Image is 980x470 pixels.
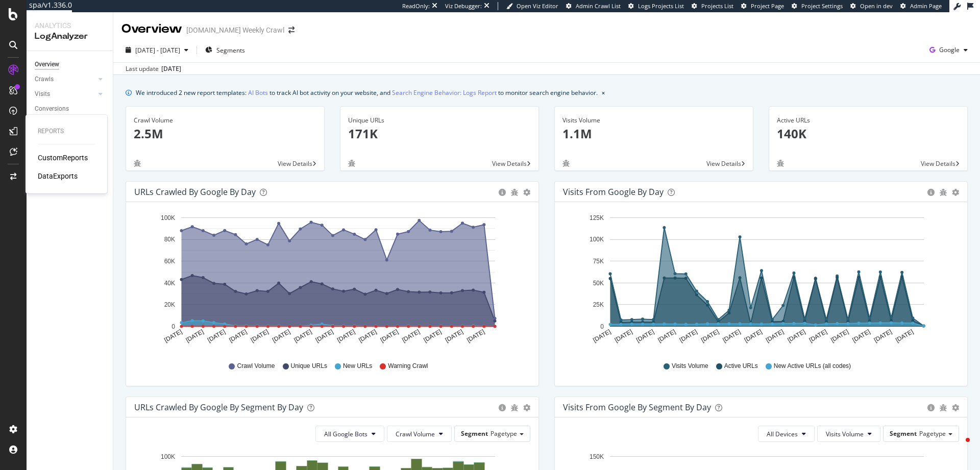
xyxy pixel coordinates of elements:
text: [DATE] [786,328,806,344]
span: Unique URLs [291,362,327,370]
div: Reports [38,127,95,136]
span: Admin Crawl List [576,2,621,10]
button: close banner [599,85,607,100]
div: [DOMAIN_NAME] Weekly Crawl [186,25,284,35]
span: Crawl Volume [237,362,275,370]
div: Visits from Google by day [563,187,664,197]
iframe: Intercom live chat [945,435,970,460]
div: gear [952,189,959,196]
span: Project Page [751,2,784,10]
text: [DATE] [721,328,742,344]
div: Analytics [35,20,105,31]
div: bug [777,160,784,167]
text: [DATE] [592,328,612,344]
div: bug [940,404,947,411]
a: Logs Projects List [628,2,684,10]
a: Visits [35,89,95,100]
text: [DATE] [829,328,850,344]
span: Active URLs [724,362,758,370]
span: Segments [216,46,245,55]
p: 171K [348,125,531,142]
div: Overview [35,59,59,70]
div: bug [511,404,518,411]
text: [DATE] [357,328,378,344]
span: Logs Projects List [638,2,684,10]
a: Crawls [35,74,95,85]
a: Admin Crawl List [566,2,621,10]
div: Unique URLs [348,116,531,125]
text: [DATE] [228,328,248,344]
span: All Devices [767,430,798,438]
span: New URLs [343,362,372,370]
text: [DATE] [185,328,205,344]
span: Open in dev [860,2,893,10]
a: Open Viz Editor [506,2,558,10]
text: [DATE] [423,328,443,344]
text: [DATE] [678,328,699,344]
div: circle-info [927,404,935,411]
div: Active URLs [777,116,960,125]
div: circle-info [499,404,506,411]
div: LogAnalyzer [35,31,105,42]
span: Warning Crawl [388,362,428,370]
svg: A chart. [134,210,527,352]
text: [DATE] [808,328,828,344]
div: A chart. [563,210,955,352]
text: 60K [164,258,175,265]
span: Crawl Volume [396,430,435,438]
text: 20K [164,301,175,308]
span: View Details [278,159,312,168]
text: [DATE] [743,328,764,344]
div: URLs Crawled by Google By Segment By Day [134,402,303,412]
span: Google [939,45,960,54]
div: CustomReports [38,153,88,163]
text: [DATE] [206,328,227,344]
span: View Details [921,159,955,168]
a: Conversions [35,104,106,114]
span: Visits Volume [826,430,864,438]
text: [DATE] [700,328,720,344]
a: Admin Page [900,2,942,10]
div: Overview [121,20,182,38]
span: All Google Bots [324,430,367,438]
text: [DATE] [851,328,872,344]
div: bug [511,189,518,196]
div: gear [952,404,959,411]
text: [DATE] [765,328,785,344]
span: Admin Page [910,2,942,10]
text: 150K [590,453,604,460]
div: ReadOnly: [402,2,430,10]
span: Visits Volume [672,362,708,370]
text: [DATE] [656,328,677,344]
text: [DATE] [314,328,335,344]
div: Visits [35,89,50,100]
text: [DATE] [292,328,313,344]
text: [DATE] [163,328,183,344]
div: Viz Debugger: [445,2,482,10]
div: [DATE] [161,64,181,73]
div: gear [523,404,530,411]
text: 100K [161,214,175,221]
a: Overview [35,59,106,70]
div: Conversions [35,104,69,114]
div: We introduced 2 new report templates: to track AI bot activity on your website, and to monitor se... [136,87,598,98]
span: Segment [461,429,488,438]
div: DataExports [38,171,78,181]
text: 40K [164,280,175,287]
div: Crawls [35,74,54,85]
div: bug [562,160,570,167]
div: circle-info [927,189,935,196]
span: View Details [706,159,741,168]
span: Project Settings [801,2,843,10]
text: [DATE] [444,328,464,344]
a: Project Settings [792,2,843,10]
text: 0 [171,323,175,330]
button: Segments [201,42,249,58]
text: 100K [161,453,175,460]
div: info banner [126,87,968,98]
div: Visits Volume [562,116,745,125]
text: [DATE] [635,328,655,344]
a: Open in dev [850,2,893,10]
a: AI Bots [248,87,268,98]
